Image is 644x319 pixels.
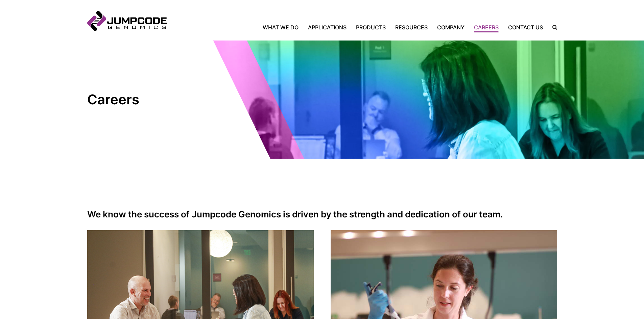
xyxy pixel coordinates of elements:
a: What We Do [263,23,303,31]
a: Products [351,23,390,31]
label: Search the site. [548,25,557,30]
a: Careers [469,23,503,31]
a: Contact Us [503,23,548,31]
h1: Careers [87,91,209,108]
a: Applications [303,23,351,31]
a: Company [432,23,469,31]
h2: We know the success of Jumpcode Genomics is driven by the strength and dedication of our team. [87,209,557,219]
a: Resources [390,23,432,31]
nav: Primary Navigation [167,23,548,31]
